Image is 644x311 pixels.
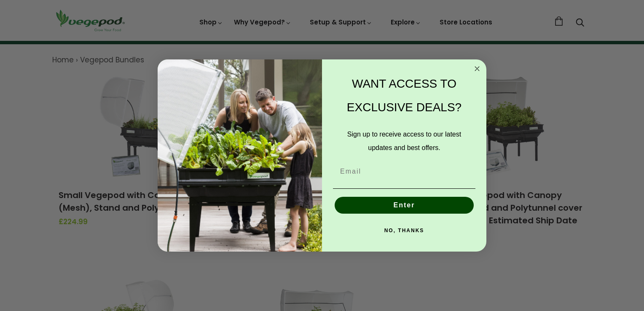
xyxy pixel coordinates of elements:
[158,59,322,252] img: e9d03583-1bb1-490f-ad29-36751b3212ff.jpeg
[472,64,482,74] button: Close dialog
[347,131,461,151] span: Sign up to receive access to our latest updates and best offers.
[333,222,475,239] button: NO, THANKS
[335,197,474,214] button: Enter
[333,163,475,180] input: Email
[347,77,462,114] span: WANT ACCESS TO EXCLUSIVE DEALS?
[333,188,475,189] img: underline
